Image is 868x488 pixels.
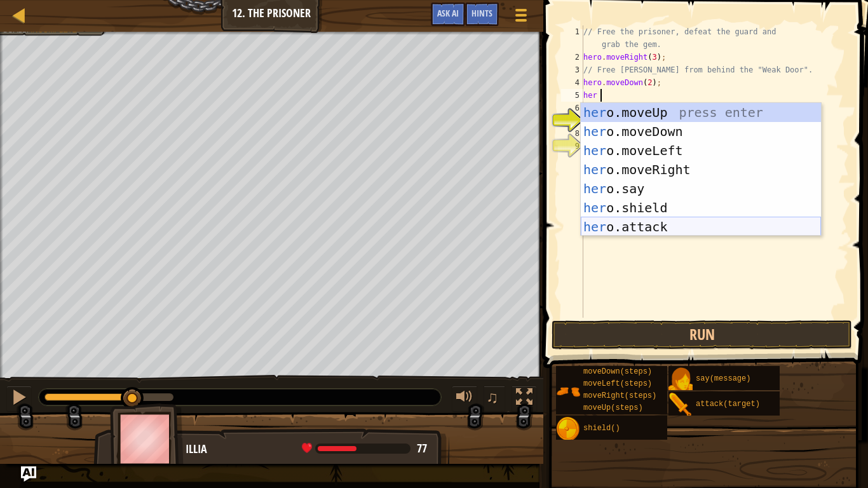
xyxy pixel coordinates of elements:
button: Adjust volume [452,386,477,412]
div: 7 [561,114,583,127]
div: 3 [561,64,583,76]
div: 4 [561,76,583,89]
div: 9 [561,140,583,152]
span: moveRight(steps) [583,391,656,400]
div: health: 77.1 / 180 [302,443,427,454]
div: 8 [561,127,583,140]
button: Run [552,320,852,349]
span: shield() [583,424,620,433]
button: Ctrl + P: Pause [6,386,32,412]
span: say(message) [696,374,750,383]
span: moveUp(steps) [583,403,643,412]
span: moveLeft(steps) [583,379,652,388]
button: Toggle fullscreen [512,386,537,412]
span: attack(target) [696,400,760,409]
span: Hints [471,7,492,19]
span: 77 [417,440,427,456]
span: moveDown(steps) [583,367,652,376]
span: ♫ [486,388,499,407]
div: Illia [186,441,437,457]
div: 5 [561,89,583,102]
button: Show game menu [505,3,537,32]
span: Ask AI [437,7,459,19]
div: 2 [561,51,583,64]
button: ♫ [484,386,505,412]
button: Ask AI [21,466,36,482]
button: Ask AI [431,3,465,26]
img: portrait.png [668,393,693,417]
img: portrait.png [668,367,693,391]
img: portrait.png [556,417,580,441]
div: 1 [561,25,583,51]
div: 6 [561,102,583,114]
img: portrait.png [556,379,580,403]
img: thang_avatar_frame.png [110,403,184,474]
